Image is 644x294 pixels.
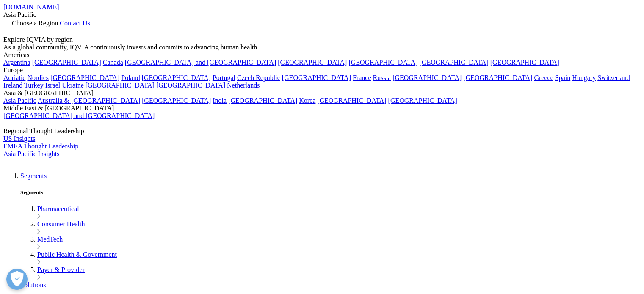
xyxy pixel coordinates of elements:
[3,104,641,112] div: Middle East & [GEOGRAPHIC_DATA]
[317,97,386,104] a: [GEOGRAPHIC_DATA]
[3,51,641,59] div: Americas
[278,59,347,66] a: [GEOGRAPHIC_DATA]
[12,19,58,27] span: Choose a Region
[38,97,140,104] a: Australia & [GEOGRAPHIC_DATA]
[37,251,117,258] a: Public Health & Government
[392,74,462,81] a: [GEOGRAPHIC_DATA]
[50,74,119,81] a: [GEOGRAPHIC_DATA]
[572,74,596,81] a: Hungary
[3,97,36,104] a: Asia Pacific
[24,82,44,89] a: Turkey
[32,59,101,66] a: [GEOGRAPHIC_DATA]
[86,82,155,89] a: [GEOGRAPHIC_DATA]
[282,74,351,81] a: [GEOGRAPHIC_DATA]
[353,74,371,81] a: France
[156,82,225,89] a: [GEOGRAPHIC_DATA]
[3,44,641,51] div: As a global community, IQVIA continuously invests and commits to advancing human health.
[3,11,641,19] div: Asia Pacific
[20,281,46,289] a: Solutions
[237,74,280,81] a: Czech Republic
[121,74,140,81] a: Poland
[597,74,630,81] a: Switzerland
[490,59,559,66] a: [GEOGRAPHIC_DATA]
[213,97,227,104] a: India
[3,135,35,142] a: US Insights
[62,82,84,89] a: Ukraine
[3,59,30,66] a: Argentina
[103,59,123,66] a: Canada
[142,74,211,81] a: [GEOGRAPHIC_DATA]
[299,97,315,104] a: Korea
[3,89,641,97] div: Asia & [GEOGRAPHIC_DATA]
[3,112,155,119] a: [GEOGRAPHIC_DATA] and [GEOGRAPHIC_DATA]
[3,82,22,89] a: Ireland
[37,236,63,243] a: MedTech
[20,189,641,196] h5: Segments
[3,143,78,150] a: EMEA Thought Leadership
[45,82,61,89] a: Israel
[463,74,532,81] a: [GEOGRAPHIC_DATA]
[142,97,211,104] a: [GEOGRAPHIC_DATA]
[213,74,235,81] a: Portugal
[348,59,417,66] a: [GEOGRAPHIC_DATA]
[20,172,47,179] a: Segments
[3,66,641,74] div: Europe
[3,127,641,135] div: Regional Thought Leadership
[3,150,59,157] a: Asia Pacific Insights
[27,74,49,81] a: Nordics
[373,74,391,81] a: Russia
[3,36,641,44] div: Explore IQVIA by region
[125,59,276,66] a: [GEOGRAPHIC_DATA] and [GEOGRAPHIC_DATA]
[227,82,260,89] a: Netherlands
[3,74,25,81] a: Adriatic
[228,97,297,104] a: [GEOGRAPHIC_DATA]
[420,59,489,66] a: [GEOGRAPHIC_DATA]
[3,3,59,11] a: [DOMAIN_NAME]
[37,220,85,228] a: Consumer Health
[534,74,553,81] a: Greece
[6,269,28,290] button: Open Preferences
[37,205,79,212] a: Pharmaceutical
[555,74,570,81] a: Spain
[388,97,457,104] a: [GEOGRAPHIC_DATA]
[60,19,90,27] a: Contact Us
[37,266,85,273] a: Payer & Provider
